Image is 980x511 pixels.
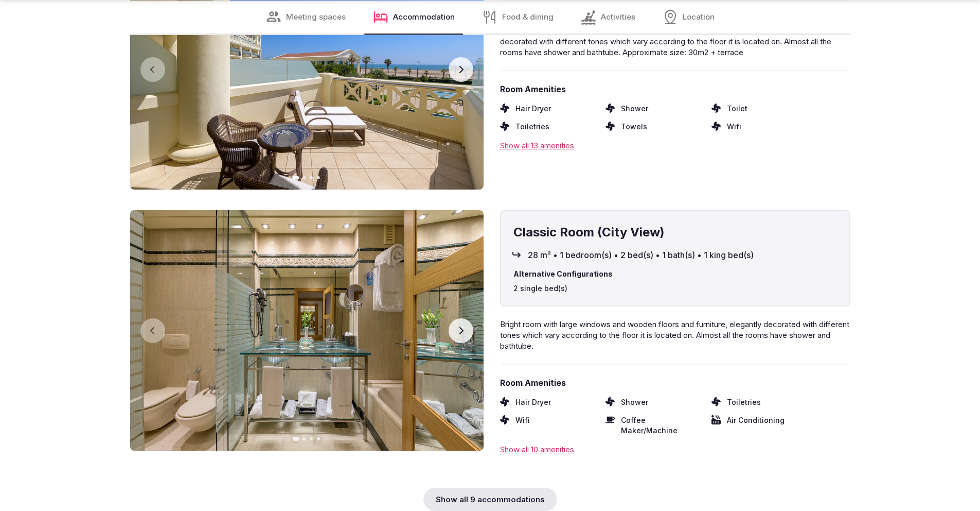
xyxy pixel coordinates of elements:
[727,415,785,435] span: Air Conditioning
[515,397,551,407] span: Hair Dryer
[500,140,850,151] div: Show all 13 amenities
[528,249,754,261] span: 28 m² • 1 bedroom(s) • 2 bed(s) • 1 bath(s) • 1 king bed(s)
[310,176,313,179] button: Go to slide 3
[500,26,837,57] span: Room with terrace and spectacular views of the sea with wooden floors and furniture, elegantly de...
[515,415,530,435] span: Wifi
[727,122,741,132] span: Wifi
[500,377,850,388] span: Room Amenities
[513,224,837,241] h4: Classic Room (City View)
[310,437,313,440] button: Go to slide 3
[683,11,715,22] span: Location
[500,444,850,455] div: Show all 10 amenities
[727,397,761,407] span: Toiletries
[317,176,320,179] button: Go to slide 4
[515,122,549,132] span: Toiletries
[302,437,306,440] button: Go to slide 2
[286,11,346,22] span: Meeting spaces
[513,269,837,279] span: Alternative Configurations
[130,210,484,451] img: Gallery image 1
[621,122,647,132] span: Towels
[621,397,648,407] span: Shower
[621,415,703,435] span: Coffee Maker/Machine
[293,437,299,441] button: Go to slide 1
[317,437,320,440] button: Go to slide 4
[601,11,635,22] span: Activities
[502,11,554,22] span: Food & dining
[727,104,747,114] span: Toilet
[293,176,299,180] button: Go to slide 1
[500,83,850,95] span: Room Amenities
[423,488,557,511] div: Show all 9 accommodations
[302,176,306,179] button: Go to slide 2
[393,11,455,22] span: Accommodation
[515,104,551,114] span: Hair Dryer
[500,319,849,351] span: Bright room with large windows and wooden floors and furniture, elegantly decorated with differen...
[513,283,837,294] span: 2 single bed(s)
[621,104,648,114] span: Shower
